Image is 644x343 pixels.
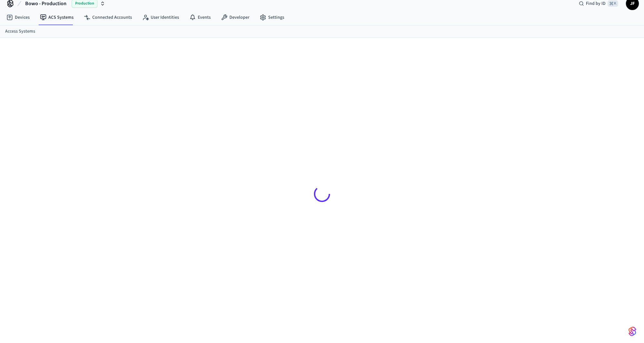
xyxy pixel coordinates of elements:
span: Find by ID [586,0,606,7]
img: SeamLogoGradient.69752ec5.svg [629,326,636,337]
a: Events [184,12,216,23]
a: ACS Systems [35,12,79,23]
a: Developer [216,12,255,23]
a: User Identities [137,12,184,23]
a: Connected Accounts [79,12,137,23]
span: ⌘ K [608,0,618,7]
a: Access Systems [5,28,35,35]
a: Devices [1,12,35,23]
a: Settings [255,12,289,23]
